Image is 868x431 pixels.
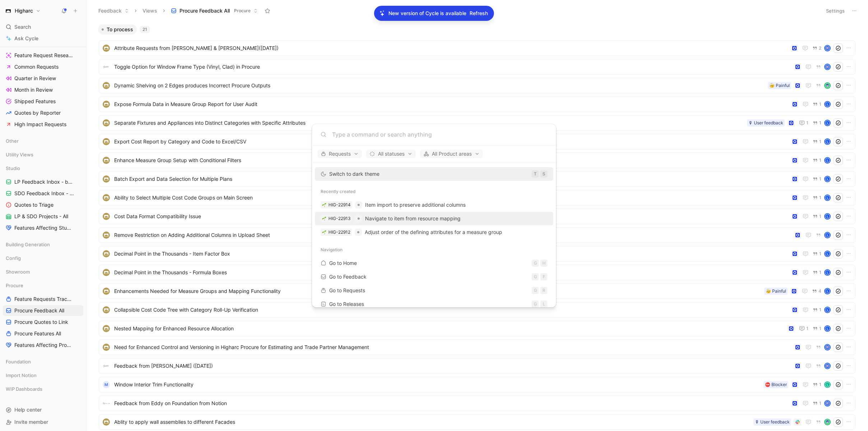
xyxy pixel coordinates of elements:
a: Go to HomeGH [315,256,553,270]
span: Go to Home [329,260,357,266]
div: S [540,170,547,178]
div: Navigation [312,243,556,256]
span: Item import to preserve additional columns [365,202,466,208]
div: L [540,301,547,308]
div: HIG-22913 [328,215,351,222]
div: G [532,287,539,294]
div: F [540,273,547,280]
input: Type a command or search anything [332,130,547,139]
button: All statuses [366,150,416,158]
span: Requests [321,150,359,158]
div: Recently created [312,185,556,198]
img: 🌱 [322,216,326,221]
div: R [540,287,547,294]
span: Go to Feedback [329,274,367,280]
span: Switch to dark theme [329,171,379,177]
button: All Product areas [420,150,483,158]
button: Requests [318,150,362,158]
span: Go to Requests [329,287,365,293]
img: 🌱 [322,230,326,234]
span: Adjust order of the defining attributes for a measure group [365,229,502,235]
div: H [540,260,547,267]
div: HIG-22912 [328,229,350,236]
div: T [532,170,539,178]
span: Go to Releases [329,301,364,307]
a: Go to ReleasesGL [315,297,553,311]
span: Navigate to item from resource mapping [365,215,461,221]
div: G [532,301,539,308]
span: All Product areas [423,150,480,158]
div: HIG-22914 [328,201,351,208]
a: Go to RequestsGR [315,284,553,297]
span: All statuses [369,150,412,158]
a: 🌱HIG-22912Adjust order of the defining attributes for a measure group [315,225,553,239]
div: G [532,260,539,267]
a: 🌱HIG-22914Item import to preserve additional columns [315,198,553,212]
button: Switch to dark themeTS [315,167,553,181]
div: G [532,273,539,280]
img: 🌱 [322,203,326,207]
a: Go to FeedbackGF [315,270,553,284]
a: 🌱HIG-22913Navigate to item from resource mapping [315,212,553,225]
